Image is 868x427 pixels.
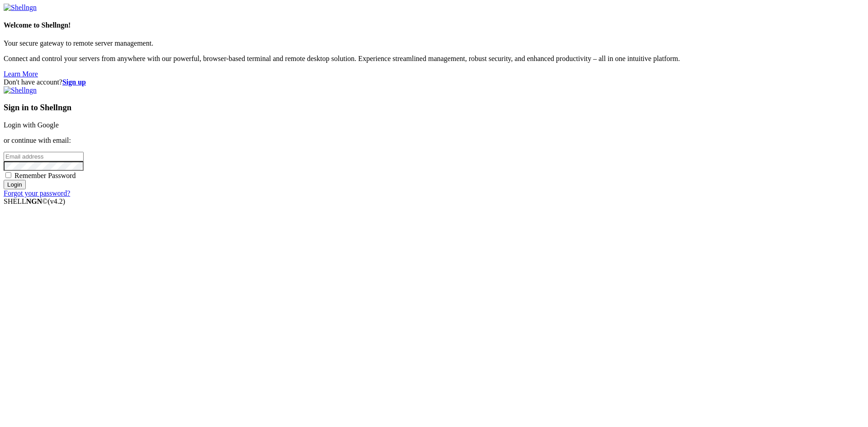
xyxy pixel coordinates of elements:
p: Connect and control your servers from anywhere with our powerful, browser-based terminal and remo... [4,55,864,63]
input: Remember Password [5,172,11,178]
p: or continue with email: [4,136,864,145]
img: Shellngn [4,4,37,12]
h4: Welcome to Shellngn! [4,21,864,29]
span: Remember Password [14,172,76,179]
b: NGN [26,197,42,205]
span: 4.2.0 [48,197,66,205]
input: Login [4,180,26,189]
span: SHELL © [4,197,65,205]
div: Don't have account? [4,78,864,86]
a: Login with Google [4,121,59,129]
a: Forgot your password? [4,189,70,197]
input: Email address [4,152,84,161]
p: Your secure gateway to remote server management. [4,39,864,47]
img: Shellngn [4,86,37,94]
a: Learn More [4,70,38,78]
a: Sign up [62,78,86,86]
h3: Sign in to Shellngn [4,103,864,113]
